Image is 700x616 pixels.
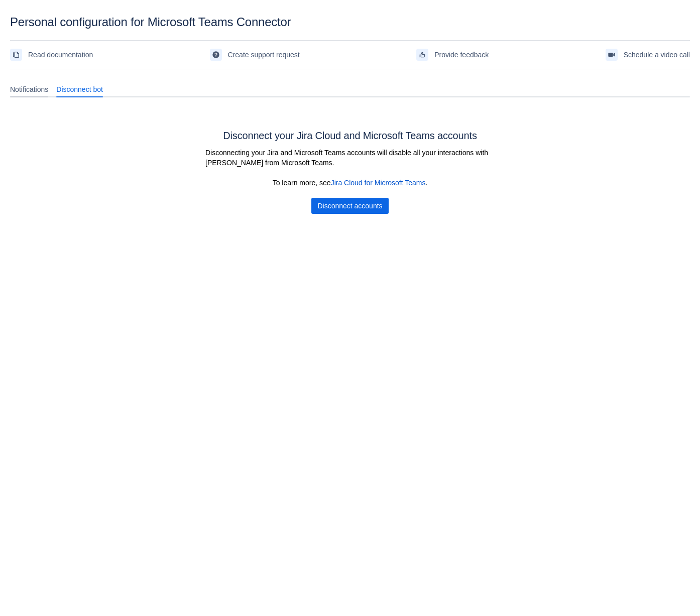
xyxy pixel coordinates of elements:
[12,51,20,59] span: documentation
[418,51,426,59] span: feedback
[205,148,495,168] p: Disconnecting your Jira and Microsoft Teams accounts will disable all your interactions with [PER...
[210,47,300,63] a: Create support request
[212,51,220,59] span: support
[311,198,388,214] button: Disconnect accounts
[10,15,690,29] div: Personal configuration for Microsoft Teams Connector
[228,47,300,63] span: Create support request
[199,130,501,142] h3: Disconnect your Jira Cloud and Microsoft Teams accounts
[209,178,491,188] p: To learn more, see .
[416,47,489,63] a: Provide feedback
[28,47,93,63] span: Read documentation
[606,47,690,63] a: Schedule a video call
[317,198,382,214] span: Disconnect accounts
[434,47,489,63] span: Provide feedback
[56,84,103,94] span: Disconnect bot
[608,51,616,59] span: videoCall
[10,47,93,63] a: Read documentation
[10,84,48,94] span: Notifications
[624,47,690,63] span: Schedule a video call
[331,179,426,187] a: Jira Cloud for Microsoft Teams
